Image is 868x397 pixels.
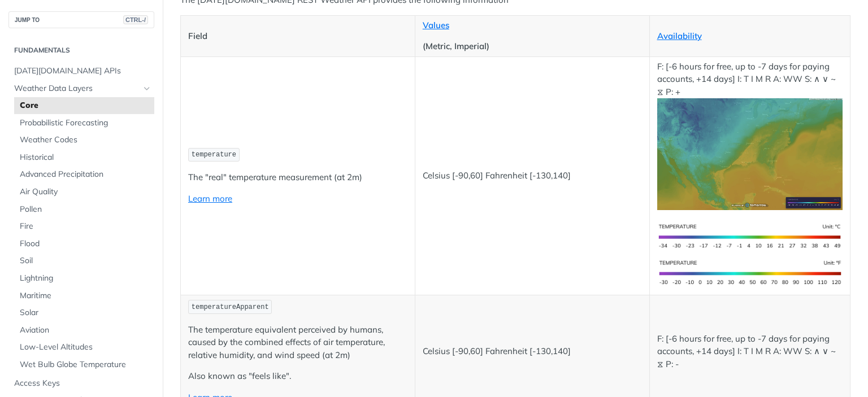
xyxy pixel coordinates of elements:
[14,66,151,77] span: [DATE][DOMAIN_NAME] APIs
[14,356,154,373] a: Wet Bulb Globe Temperature
[20,186,151,198] span: Air Quality
[8,375,154,392] a: Access Keys
[20,273,151,284] span: Lightning
[20,238,151,250] span: Flood
[188,30,407,43] p: Field
[20,204,151,215] span: Pollen
[14,184,154,200] a: Air Quality
[14,322,154,339] a: Aviation
[14,97,154,114] a: Core
[423,169,642,182] p: Celsius [-90,60] Fahrenheit [-130,140]
[14,201,154,218] a: Pollen
[657,333,843,371] p: F: [-6 hours for free, up to -7 days for paying accounts, +14 days] I: T I M R A: WW S: ∧ ∨ ~ ⧖ P: -
[192,303,269,311] span: temperatureApparent
[8,63,154,80] a: [DATE][DOMAIN_NAME] APIs
[14,304,154,321] a: Solar
[20,169,151,180] span: Advanced Precipitation
[657,267,843,277] span: Expand image
[20,290,151,302] span: Maritime
[8,45,154,55] h2: Fundamentals
[14,83,140,94] span: Weather Data Layers
[657,60,843,210] p: F: [-6 hours for free, up to -7 days for paying accounts, +14 days] I: T I M R A: WW S: ∧ ∨ ~ ⧖ P: +
[20,325,151,336] span: Aviation
[14,339,154,356] a: Low-Level Altitudes
[657,30,702,41] a: Availability
[14,270,154,287] a: Lightning
[20,134,151,146] span: Weather Codes
[20,342,151,353] span: Low-Level Altitudes
[142,84,151,93] button: Hide subpages for Weather Data Layers
[14,149,154,166] a: Historical
[657,230,843,241] span: Expand image
[188,370,407,383] p: Also known as "feels like".
[423,40,642,53] p: (Metric, Imperial)
[188,324,407,362] p: The temperature equivalent perceived by humans, caused by the combined effects of air temperature...
[188,171,407,184] p: The "real" temperature measurement (at 2m)
[20,152,151,163] span: Historical
[20,359,151,370] span: Wet Bulb Globe Temperature
[14,287,154,304] a: Maritime
[192,151,236,159] span: temperature
[14,166,154,183] a: Advanced Precipitation
[8,80,154,97] a: Weather Data LayersHide subpages for Weather Data Layers
[8,11,154,28] button: JUMP TOCTRL-/
[14,218,154,235] a: Fire
[20,221,151,232] span: Fire
[14,378,151,389] span: Access Keys
[20,100,151,111] span: Core
[14,252,154,269] a: Soil
[14,235,154,252] a: Flood
[123,15,148,24] span: CTRL-/
[14,132,154,149] a: Weather Codes
[20,117,151,129] span: Probabilistic Forecasting
[14,115,154,132] a: Probabilistic Forecasting
[188,193,232,204] a: Learn more
[423,345,642,358] p: Celsius [-90,60] Fahrenheit [-130,140]
[20,255,151,267] span: Soil
[657,148,843,159] span: Expand image
[20,307,151,319] span: Solar
[423,20,449,30] a: Values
